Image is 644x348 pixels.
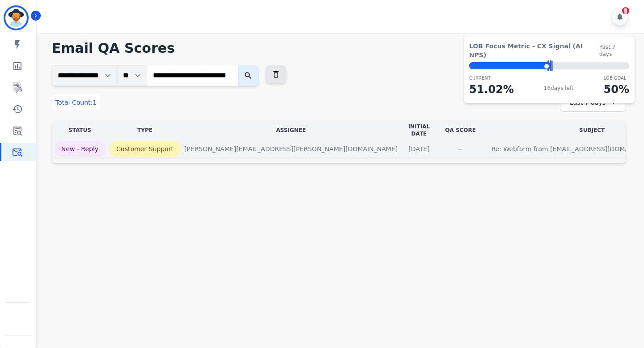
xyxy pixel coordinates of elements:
[109,127,181,134] div: Type
[469,81,514,98] p: 51.02 %
[5,7,27,29] img: Bordered avatar
[604,81,629,98] p: 50 %
[441,127,481,134] div: QA Score
[441,144,481,153] div: --
[54,127,106,134] div: Status
[52,94,100,110] div: Total Count:
[599,43,629,58] span: Past 7 days
[544,85,574,92] span: 16 days left
[469,62,551,69] div: ⬤
[604,75,629,81] p: LOB Goal
[54,141,106,157] p: New - Reply
[469,75,514,81] p: CURRENT
[401,141,436,157] p: [DATE]
[93,99,97,106] span: 1
[184,144,398,153] div: [PERSON_NAME][EMAIL_ADDRESS][PERSON_NAME][DOMAIN_NAME]
[401,123,436,137] div: Initial Date
[184,127,398,134] div: Assignee
[469,42,599,59] span: LOB Focus Metric - CX Signal (AI NPS)
[52,40,626,56] h1: Email QA Scores
[109,141,181,157] p: Customer Support
[622,7,629,14] div: 5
